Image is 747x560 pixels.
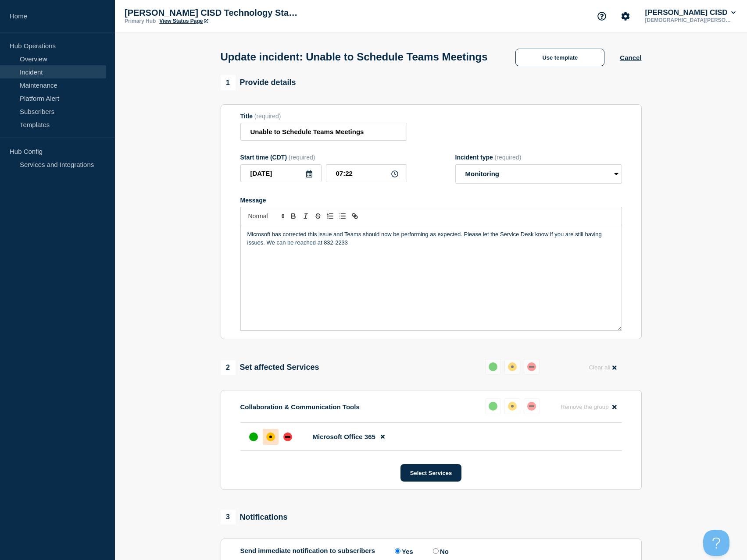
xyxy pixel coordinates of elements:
div: down [527,362,536,371]
span: Font size [244,211,287,221]
div: Send immediate notification to subscribers [240,547,622,555]
button: Toggle bulleted list [336,211,349,221]
div: Title [240,113,407,120]
div: Start time (CDT) [240,154,407,161]
button: Toggle link [349,211,361,221]
div: Set affected Services [221,360,319,375]
button: Remove the group [555,398,622,415]
button: affected [504,359,520,375]
input: Title [240,123,407,141]
button: Toggle italic text [300,211,312,221]
span: 1 [221,75,236,90]
button: Cancel [620,54,641,61]
span: (required) [254,113,281,120]
span: 3 [221,510,236,525]
button: down [524,359,540,375]
div: affected [508,362,517,371]
button: Support [593,7,611,25]
select: Incident type [455,164,622,184]
span: Remove the group [561,404,609,410]
button: Toggle ordered list [324,211,336,221]
p: [PERSON_NAME] CISD Technology Status [125,8,300,18]
p: Primary Hub [125,18,156,24]
button: down [524,398,540,414]
label: Yes [393,547,413,555]
button: Account settings [616,7,635,25]
button: Clear all [583,359,622,376]
span: Microsoft Office 365 [313,433,375,440]
div: Message [240,197,622,204]
button: up [485,359,501,375]
button: Use template [515,49,604,66]
span: (required) [289,154,315,161]
a: View Status Page [159,18,208,24]
div: up [489,402,497,411]
button: [PERSON_NAME] CISD [643,8,737,17]
span: 2 [221,360,236,375]
div: Incident type [455,154,622,161]
button: affected [504,398,520,414]
span: (required) [495,154,522,161]
div: down [527,402,536,411]
input: HH:MM [326,164,407,182]
input: No [433,548,439,554]
p: Send immediate notification to subscribers [240,547,375,555]
button: Select Services [400,464,461,482]
div: up [249,432,258,441]
div: affected [266,432,275,441]
div: Message [241,225,622,330]
div: up [489,362,497,371]
button: Toggle bold text [287,211,300,221]
button: Toggle strikethrough text [312,211,324,221]
iframe: Help Scout Beacon - Open [703,530,729,556]
p: [DEMOGRAPHIC_DATA][PERSON_NAME] [643,17,735,23]
input: YYYY-MM-DD [240,164,322,182]
h1: Update incident: Unable to Schedule Teams Meetings [221,51,488,63]
p: Microsoft has corrected this issue and Teams should now be performing as expected. Please let the... [247,230,615,247]
div: Provide details [221,75,296,90]
div: Notifications [221,510,288,525]
p: Collaboration & Communication Tools [240,403,360,411]
div: down [283,432,292,441]
label: No [431,547,449,555]
div: affected [508,402,517,411]
button: up [485,398,501,414]
input: Yes [395,548,400,554]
